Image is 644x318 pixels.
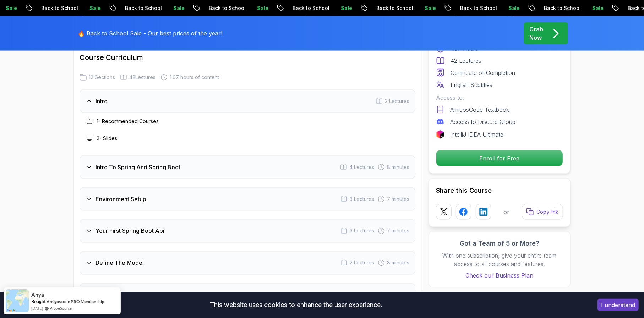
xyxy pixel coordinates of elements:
[89,74,115,81] span: 12 Sections
[580,5,603,12] p: Sale
[350,227,374,235] span: 3 Lectures
[245,5,268,12] p: Sale
[95,291,153,299] h3: Docker And Postgres
[536,208,558,215] p: Copy link
[387,164,409,171] span: 8 minutes
[522,204,563,220] button: Copy link
[597,299,639,311] button: Accept cookies
[350,196,374,203] span: 3 Lectures
[29,5,77,12] p: Back to School
[413,5,435,12] p: Sale
[280,5,329,12] p: Back to School
[31,305,43,311] span: [DATE]
[387,227,409,235] span: 7 minutes
[95,163,180,171] h3: Intro To Spring And Spring Boot
[31,298,46,304] span: Bought
[161,5,184,12] p: Sale
[113,5,161,12] p: Back to School
[31,292,44,298] span: Anya
[504,208,510,216] p: or
[350,259,374,267] span: 2 Lectures
[436,186,563,196] h2: Share this Course
[47,299,104,304] a: Amigoscode PRO Membership
[436,150,563,166] p: Enroll for Free
[529,25,543,42] p: Grab Now
[450,105,509,114] p: AmigosCode Textbook
[197,5,245,12] p: Back to School
[80,283,415,307] button: Docker And Postgres6 Lectures 11 minutes
[448,5,496,12] p: Back to School
[80,251,415,275] button: Define The Model2 Lectures 8 minutes
[349,164,374,171] span: 4 Lectures
[436,150,563,166] button: Enroll for Free
[451,56,481,65] p: 42 Lectures
[450,130,503,139] p: IntelliJ IDEA Ultimate
[387,259,409,267] span: 8 minutes
[436,272,563,280] a: Check our Business Plan
[80,187,415,211] button: Environment Setup3 Lectures 7 minutes
[50,305,72,311] a: ProveSource
[364,5,413,12] p: Back to School
[80,219,415,243] button: Your First Spring Boot Api3 Lectures 7 minutes
[436,252,563,269] p: With one subscription, give your entire team access to all courses and features.
[80,53,415,62] h2: Course Curriculum
[95,97,108,105] h3: Intro
[436,130,444,139] img: jetbrains logo
[80,155,415,179] button: Intro To Spring And Spring Boot4 Lectures 8 minutes
[97,135,117,142] h3: 2 - Slides
[385,98,409,105] span: 2 Lectures
[451,68,515,77] p: Certificate of Completion
[80,89,415,113] button: Intro2 Lectures
[78,29,222,38] p: 🔥 Back to School Sale - Our best prices of the year!
[95,259,144,267] h3: Define The Model
[329,5,351,12] p: Sale
[451,81,492,89] p: English Subtitles
[95,195,146,203] h3: Environment Setup
[77,5,100,12] p: Sale
[170,74,219,81] span: 1.67 hours of content
[129,74,155,81] span: 42 Lectures
[6,289,29,312] img: provesource social proof notification image
[496,5,519,12] p: Sale
[532,5,580,12] p: Back to School
[97,118,159,125] h3: 1 - Recommended Courses
[436,93,563,102] p: Access to:
[387,196,409,203] span: 7 minutes
[5,297,587,313] div: This website uses cookies to enhance the user experience.
[436,239,563,249] h3: Got a Team of 5 or More?
[450,117,515,126] p: Access to Discord Group
[95,227,164,235] h3: Your First Spring Boot Api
